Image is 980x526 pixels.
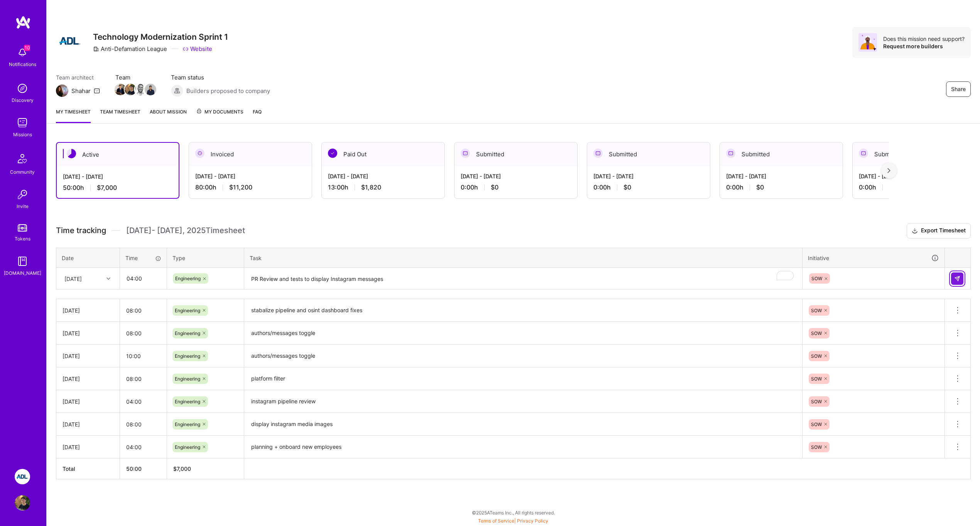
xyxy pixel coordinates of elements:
textarea: authors/messages toggle [245,345,801,367]
a: Team timesheet [100,108,140,123]
span: $0 [623,183,631,191]
div: [DATE] [64,274,82,282]
a: Privacy Policy [517,518,548,524]
div: [DATE] - [DATE] [859,172,969,180]
a: User Avatar [13,495,32,511]
i: icon Chevron [106,277,110,281]
button: Export Timesheet [907,223,971,238]
span: SOW [811,353,822,359]
img: Submit [954,276,960,282]
div: 0:00 h [461,183,571,191]
div: Submitted [720,142,843,166]
input: HH:MM [120,437,167,457]
input: HH:MM [120,391,167,412]
a: Terms of Service [478,518,514,524]
span: Share [951,85,966,93]
img: discovery [15,81,30,96]
span: $11,200 [229,183,252,191]
div: Discovery [12,96,34,104]
div: Submitted [587,142,710,166]
img: Community [13,149,32,168]
img: Active [67,149,76,158]
a: My timesheet [56,108,91,123]
div: Time [125,254,161,262]
i: icon Download [912,227,918,235]
div: 0:00 h [726,183,836,191]
img: Avatar [858,33,877,52]
img: Invoiced [195,149,204,158]
span: SOW [811,421,822,427]
span: $0 [756,183,764,191]
div: Invoiced [189,142,312,166]
img: tokens [18,224,27,232]
span: SOW [811,308,822,313]
textarea: display instagram media images [245,414,801,435]
div: [DATE] - [DATE] [726,172,836,180]
span: My Documents [196,108,243,116]
div: Submitted [853,142,975,166]
img: bell [15,45,30,60]
img: Submitted [726,149,735,158]
div: 13:00 h [328,183,438,191]
span: $0 [491,183,498,191]
span: $ 7,000 [173,465,191,472]
a: FAQ [253,108,262,123]
textarea: planning + onboard new employees [245,436,801,458]
img: Invite [15,187,30,202]
div: Notifications [9,60,36,68]
span: SOW [811,399,822,404]
div: [DATE] [63,443,113,451]
textarea: authors/messages toggle [245,323,801,344]
span: Team status [171,73,270,81]
div: [DATE] [63,306,113,315]
img: guide book [15,254,30,269]
div: [DATE] [63,375,113,383]
span: Engineering [175,444,200,450]
div: Paid Out [322,142,444,166]
div: Active [57,143,179,166]
input: HH:MM [120,268,166,289]
div: Invite [17,202,29,210]
div: [DATE] - [DATE] [593,172,704,180]
span: Time tracking [56,226,106,235]
div: Shahar [71,87,91,95]
div: [DATE] - [DATE] [328,172,438,180]
img: Submitted [593,149,603,158]
textarea: instagram pipeline review [245,391,801,412]
img: logo [15,15,31,29]
div: null [951,272,964,285]
img: Team Architect [56,85,68,97]
span: Engineering [175,276,201,281]
img: Submitted [859,149,868,158]
i: icon Mail [94,88,100,94]
div: © 2025 ATeams Inc., All rights reserved. [46,503,980,522]
div: 0:00 h [593,183,704,191]
input: HH:MM [120,414,167,435]
img: Team Member Avatar [115,84,126,95]
textarea: To enrich screen reader interactions, please activate Accessibility in Grammarly extension settings [245,269,801,289]
span: SOW [811,376,822,382]
div: Missions [13,130,32,139]
a: Team Member Avatar [135,83,145,96]
img: Paid Out [328,149,337,158]
textarea: platform filter [245,368,801,389]
span: | [478,518,548,524]
div: [DATE] - [DATE] [195,172,306,180]
span: SOW [811,444,822,450]
img: right [887,168,890,173]
div: 80:00 h [195,183,306,191]
a: Team Member Avatar [125,83,135,96]
th: Task [244,248,803,268]
th: Total [56,458,120,479]
div: 50:00 h [63,184,172,192]
th: Type [167,248,244,268]
span: $1,820 [361,183,381,191]
th: 50:00 [120,458,167,479]
input: HH:MM [120,323,167,343]
img: teamwork [15,115,30,130]
div: [DATE] - [DATE] [461,172,571,180]
img: User Avatar [15,495,30,511]
span: Engineering [175,376,200,382]
img: Team Member Avatar [135,84,146,95]
div: Request more builders [883,42,965,50]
